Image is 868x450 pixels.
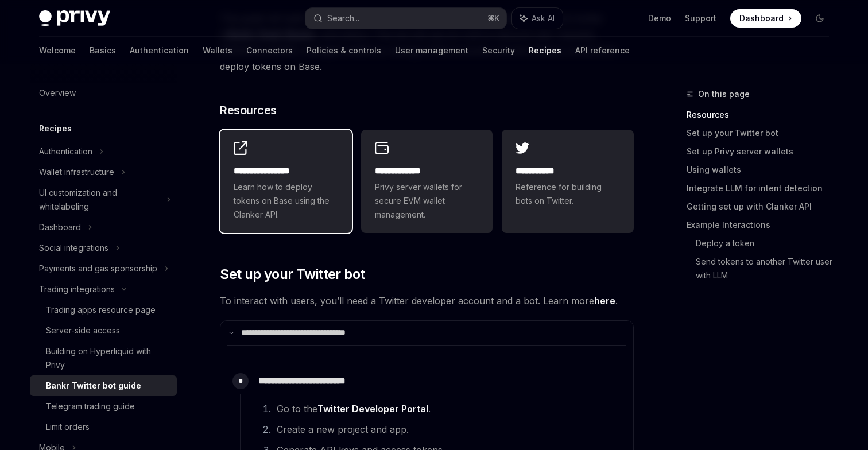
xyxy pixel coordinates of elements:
[39,282,115,296] div: Trading integrations
[130,37,189,64] a: Authentication
[39,186,160,214] div: UI customization and whitelabeling
[811,9,829,28] button: Toggle dark mode
[46,324,120,338] div: Server-side access
[482,37,515,64] a: Security
[685,13,716,24] a: Support
[220,102,277,118] span: Resources
[529,37,561,64] a: Recipes
[687,161,838,179] a: Using wallets
[30,83,177,103] a: Overview
[687,124,838,142] a: Set up your Twitter bot
[30,341,177,375] a: Building on Hyperliquid with Privy
[696,234,838,253] a: Deploy a token
[502,130,634,233] a: **** **** *Reference for building bots on Twitter.
[46,399,135,413] div: Telegram trading guide
[648,13,671,24] a: Demo
[739,13,784,24] span: Dashboard
[273,401,621,417] li: Go to the .
[327,11,359,25] div: Search...
[234,180,338,222] span: Learn how to deploy tokens on Base using the Clanker API.
[516,180,620,208] span: Reference for building bots on Twitter.
[90,37,116,64] a: Basics
[532,13,555,24] span: Ask AI
[30,396,177,417] a: Telegram trading guide
[696,253,838,285] a: Send tokens to another Twitter user with LLM
[39,122,72,135] h5: Recipes
[575,37,630,64] a: API reference
[375,180,479,222] span: Privy server wallets for secure EVM wallet management.
[687,216,838,234] a: Example Interactions
[594,295,615,307] a: here
[487,14,499,23] span: ⌘ K
[687,197,838,216] a: Getting set up with Clanker API
[687,179,838,197] a: Integrate LLM for intent detection
[30,300,177,320] a: Trading apps resource page
[39,262,157,276] div: Payments and gas sponsorship
[203,37,232,64] a: Wallets
[273,421,621,437] li: Create a new project and app.
[307,37,381,64] a: Policies & controls
[39,241,108,255] div: Social integrations
[39,37,76,64] a: Welcome
[317,403,428,415] a: Twitter Developer Portal
[46,303,156,317] div: Trading apps resource page
[220,265,365,284] span: Set up your Twitter bot
[220,130,352,233] a: **** **** **** *Learn how to deploy tokens on Base using the Clanker API.
[39,10,110,26] img: dark logo
[46,420,90,434] div: Limit orders
[30,417,177,437] a: Limit orders
[46,344,170,372] div: Building on Hyperliquid with Privy
[246,37,293,64] a: Connectors
[39,86,76,100] div: Overview
[30,320,177,341] a: Server-side access
[39,145,92,158] div: Authentication
[730,9,801,28] a: Dashboard
[39,220,81,234] div: Dashboard
[687,106,838,124] a: Resources
[30,375,177,396] a: Bankr Twitter bot guide
[220,293,634,309] span: To interact with users, you’ll need a Twitter developer account and a bot. Learn more .
[361,130,493,233] a: **** **** ***Privy server wallets for secure EVM wallet management.
[305,8,506,29] button: Search...⌘K
[512,8,563,29] button: Ask AI
[698,87,750,101] span: On this page
[39,165,114,179] div: Wallet infrastructure
[687,142,838,161] a: Set up Privy server wallets
[395,37,468,64] a: User management
[46,379,141,393] div: Bankr Twitter bot guide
